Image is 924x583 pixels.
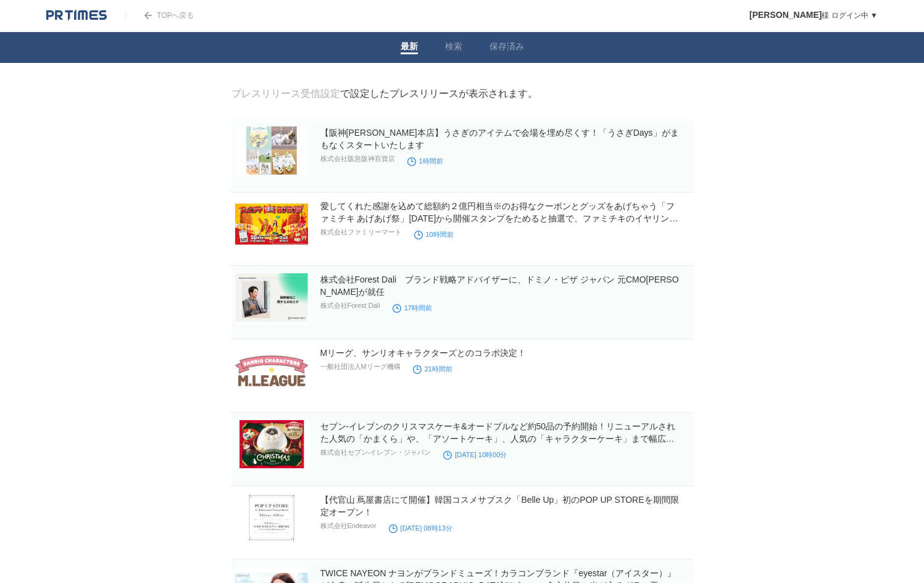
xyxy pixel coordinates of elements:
img: logo.png [46,9,107,22]
a: [PERSON_NAME]様 ログイン中 ▼ [749,11,878,20]
a: 【阪神[PERSON_NAME]本店】うさぎのアイテムで会場を埋め尽くす！「うさぎDays」がまもなくスタートいたします [320,128,679,150]
img: 【阪神梅田本店】うさぎのアイテムで会場を埋め尽くす！「うさぎDays」がまもなくスタートいたします [235,126,308,175]
time: [DATE] 08時13分 [389,524,452,532]
a: 【代官山 蔦屋書店にて開催】韓国コスメサブスク「Belle Up」初のPOP UP STOREを期間限定オープン！ [320,495,679,517]
time: 1時間前 [407,157,443,165]
a: 愛してくれた感謝を込めて総額約２億円相当※のお得なクーポンとグッズをあげちゃう「ファミチキ あげあげ祭」[DATE]から開催スタンプをためると抽選で、ファミチキのイヤリングやキャリーバッグが手に... [320,201,678,236]
a: 株式会社Forest Dali ブランド戦略アドバイザーに、ドミノ・ピザ ジャパン 元CMO[PERSON_NAME]が就任 [320,275,679,297]
img: 株式会社Forest Dali ブランド戦略アドバイザーに、ドミノ・ピザ ジャパン 元CMO坂下真実氏が就任 [235,273,308,321]
time: 17時間前 [393,304,432,312]
a: プレスリリース受信設定 [231,88,340,99]
img: 【代官山 蔦屋書店にて開催】韓国コスメサブスク「Belle Up」初のPOP UP STOREを期間限定オープン！ [235,494,308,542]
time: 10時間前 [414,231,454,238]
p: 株式会社Forest Dali [320,301,380,310]
p: 株式会社Endeavor [320,521,377,531]
div: で設定したプレスリリースが表示されます。 [231,88,538,101]
a: TOPへ戻る [125,11,194,20]
a: 検索 [445,41,462,54]
a: セブン‐イレブンのクリスマスケーキ&オードブルなど約50品の予約開始！リニューアルされた人気の「かまくら」や、「アソートケーキ」、人気の「キャラクターケーキ」まで幅広く展開！ [320,421,676,456]
img: Mリーグ、サンリオキャラクターズとのコラボ決定！ [235,347,308,395]
time: [DATE] 10時00分 [443,451,507,458]
a: Mリーグ、サンリオキャラクターズとのコラボ決定！ [320,348,527,358]
p: 一般社団法人Mリーグ機構 [320,362,401,371]
span: [PERSON_NAME] [749,10,822,20]
a: 保存済み [489,41,524,54]
a: 最新 [401,41,418,54]
p: 株式会社ファミリーマート [320,228,402,237]
img: 愛してくれた感謝を込めて総額約２億円相当※のお得なクーポンとグッズをあげちゃう「ファミチキ あげあげ祭」9月16日から開催スタンプをためると抽選で、ファミチキのイヤリングやキャリーバッグが手に入る!? [235,200,308,248]
img: セブン‐イレブンのクリスマスケーキ&オードブルなど約50品の予約開始！リニューアルされた人気の「かまくら」や、「アソートケーキ」、人気の「キャラクターケーキ」まで幅広く展開！ [235,420,308,468]
p: 株式会社セブン‐イレブン・ジャパン [320,448,431,457]
img: arrow.png [144,12,152,19]
p: 株式会社阪急阪神百貨店 [320,154,395,163]
time: 21時間前 [413,365,452,373]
